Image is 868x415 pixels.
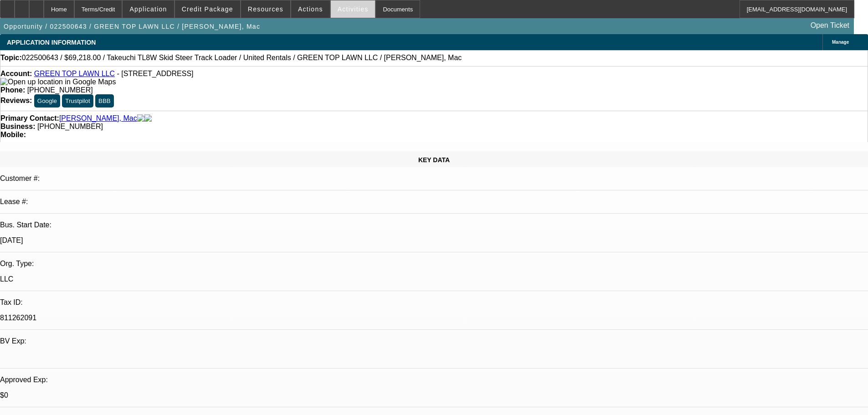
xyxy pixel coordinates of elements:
button: Application [123,0,174,18]
a: Open Ticket [807,18,853,33]
strong: Primary Contact: [0,114,59,123]
button: Activities [331,0,375,18]
button: Credit Package [175,0,240,18]
strong: Account: [0,70,32,77]
strong: Topic: [0,54,22,62]
a: [PERSON_NAME], Mac [59,114,137,123]
strong: Phone: [0,86,25,94]
a: GREEN TOP LAWN LLC [34,70,115,77]
button: Actions [291,0,330,18]
span: Actions [298,5,323,13]
button: Trustpilot [62,94,93,108]
span: [PHONE_NUMBER] [37,123,103,130]
span: APPLICATION INFORMATION [7,39,96,46]
span: - [STREET_ADDRESS] [117,70,193,77]
span: [PHONE_NUMBER] [27,86,93,94]
span: Credit Package [182,5,233,13]
span: Opportunity / 022500643 / GREEN TOP LAWN LLC / [PERSON_NAME], Mac [4,23,260,30]
strong: Mobile: [0,131,26,138]
span: Activities [338,5,369,13]
span: Manage [832,40,849,45]
span: 022500643 / $69,218.00 / Takeuchi TL8W Skid Steer Track Loader / United Rentals / GREEN TOP LAWN ... [22,54,462,62]
button: Resources [241,0,290,18]
img: facebook-icon.png [137,114,144,123]
span: KEY DATA [418,156,450,164]
span: Application [129,5,167,13]
strong: Business: [0,123,35,130]
span: Resources [248,5,283,13]
img: linkedin-icon.png [144,114,152,123]
button: Google [34,94,60,108]
img: Open up location in Google Maps [0,78,116,86]
strong: Reviews: [0,97,32,104]
a: View Google Maps [0,78,116,86]
button: BBB [95,94,114,108]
